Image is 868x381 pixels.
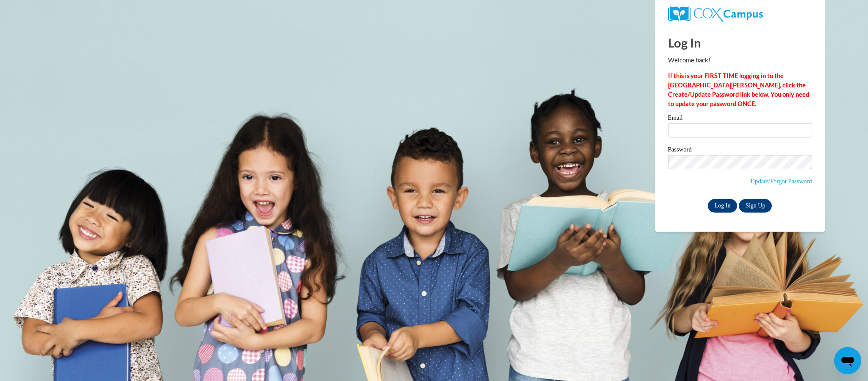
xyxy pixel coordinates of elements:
a: Sign Up [739,199,772,213]
input: Log In [708,199,738,213]
h1: Log In [668,34,812,51]
p: Welcome back! [668,56,812,65]
label: Email [668,115,812,123]
img: COX Campus [668,6,763,22]
a: COX Campus [668,6,812,22]
label: Password [668,146,812,155]
iframe: Button to launch messaging window [834,347,861,374]
strong: If this is your FIRST TIME logging in to the [GEOGRAPHIC_DATA][PERSON_NAME], click the Create/Upd... [668,72,809,107]
a: Update/Forgot Password [750,178,812,185]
